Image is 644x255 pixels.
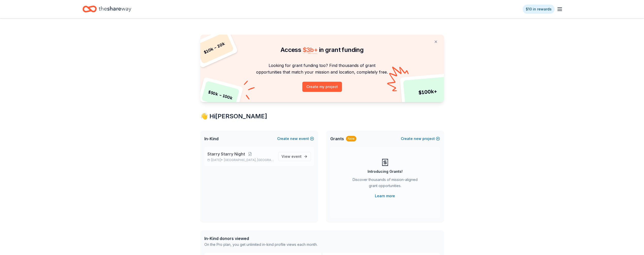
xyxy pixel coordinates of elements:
[207,158,274,162] p: [DATE] •
[375,193,395,199] a: Learn more
[523,5,555,14] a: $10 in rewards
[194,32,234,64] div: $ 10k – 20k
[346,136,356,141] div: New
[291,154,302,159] span: event
[204,235,318,242] div: In-Kind donors viewed
[278,152,311,161] a: View event
[282,153,302,160] span: View
[82,3,131,15] a: Home
[204,242,318,248] div: On the Pro plan, you get unlimited in-kind profile views each month.
[414,136,421,142] span: new
[206,62,438,76] p: Looking for grant funding too? Find thousands of grant opportunities that match your mission and ...
[200,112,444,120] div: 👋 Hi [PERSON_NAME]
[351,177,420,191] div: Discover thousands of mission-aligned grant opportunities.
[277,136,314,142] button: Createnewevent
[368,168,403,175] div: Introducing Grants!
[302,82,342,92] button: Create my project
[401,136,440,142] button: Createnewproject
[330,136,344,142] span: Grants
[204,136,219,142] span: In-Kind
[207,151,245,157] span: Starry Starry Night
[224,158,274,162] span: [GEOGRAPHIC_DATA], [GEOGRAPHIC_DATA]
[290,136,298,142] span: new
[280,46,364,53] span: Access in grant funding
[303,46,318,53] span: $ 3b +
